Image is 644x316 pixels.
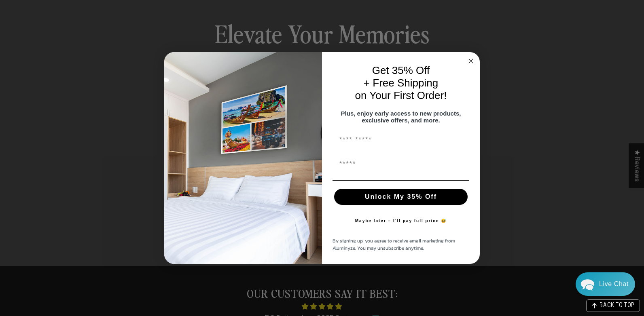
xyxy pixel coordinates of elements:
[599,272,629,296] div: Contact Us Directly
[333,237,455,252] span: By signing up, you agree to receive email marketing from Aluminyze. You may unsubscribe anytime.
[576,272,635,296] div: Chat widget toggle
[466,56,476,66] button: Close dialog
[333,180,469,181] img: underline
[351,213,451,229] button: Maybe later – I’ll pay full price 😅
[334,189,468,205] button: Unlock My 35% Off
[355,89,447,101] span: on Your First Order!
[364,77,438,89] span: + Free Shipping
[164,52,322,264] img: 728e4f65-7e6c-44e2-b7d1-0292a396982f.jpeg
[372,64,430,76] span: Get 35% Off
[341,110,461,124] span: Plus, enjoy early access to new products, exclusive offers, and more.
[600,303,635,309] span: BACK TO TOP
